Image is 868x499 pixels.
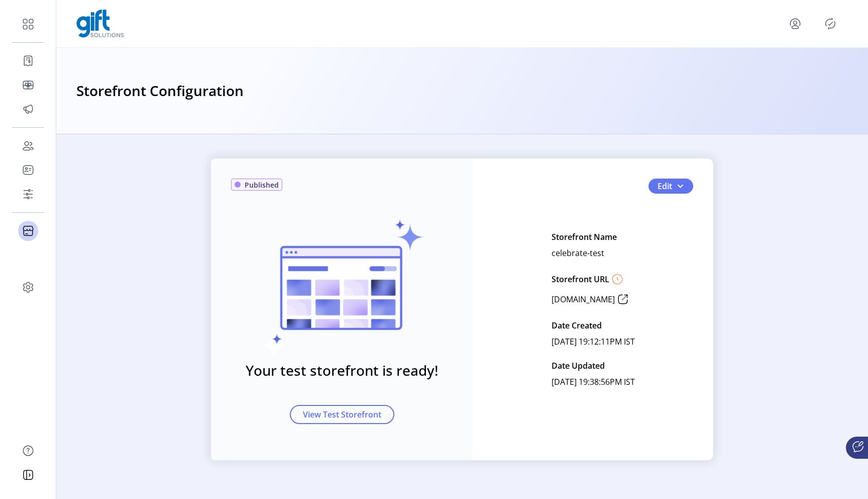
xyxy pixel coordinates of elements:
[822,16,838,32] button: Publisher Panel
[552,293,615,305] p: [DOMAIN_NAME]
[787,16,803,32] button: menu
[303,408,381,421] span: View Test Storefront
[552,374,635,390] p: [DATE] 19:38:56PM IST
[290,405,394,424] button: View Test Storefront
[245,180,279,190] span: Published
[658,180,672,192] span: Edit
[552,273,609,285] p: Storefront URL
[552,245,604,261] p: celebrate-test
[76,80,244,102] h3: Storefront Configuration
[552,358,605,374] p: Date Updated
[648,179,693,194] button: Edit
[76,10,124,38] img: logo
[246,360,439,381] h3: Your test storefront is ready!
[552,334,635,350] p: [DATE] 19:12:11PM IST
[552,229,617,245] p: Storefront Name
[552,317,602,334] p: Date Created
